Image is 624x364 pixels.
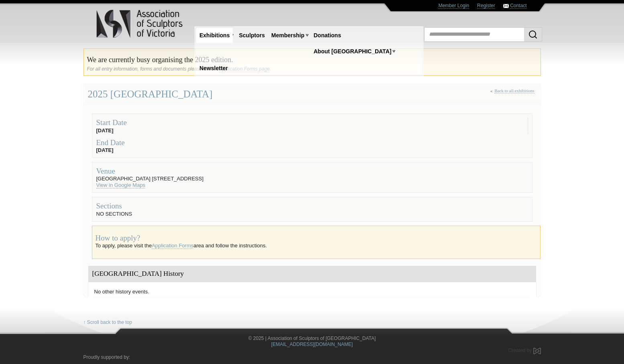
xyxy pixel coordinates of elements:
[196,61,231,76] a: Newsletter
[87,66,537,72] div: For all entry information, forms and documents please see the .
[510,3,526,9] a: Contact
[477,3,495,9] a: Register
[96,182,146,188] a: View in Google Maps
[92,226,541,259] div: To apply, please visit the area and follow the instructions.
[311,44,395,59] a: About [GEOGRAPHIC_DATA]
[96,127,114,133] strong: [DATE]
[96,118,528,127] div: Start Date
[87,52,537,66] h2: We are currently busy organising the 2025 edition.
[508,348,532,353] span: Created by
[438,3,469,9] a: Member Login
[271,342,353,347] a: [EMAIL_ADDRESS][DOMAIN_NAME]
[236,28,268,43] a: Sculptors
[77,336,547,348] div: © 2025 | Association of Sculptors of [GEOGRAPHIC_DATA]
[490,88,537,102] div: «
[508,348,541,353] a: Created by
[96,233,537,243] div: How to apply?
[494,88,534,93] a: Back to all exhibitions
[96,201,528,210] div: Sections
[83,320,132,326] a: ↑ Scroll back to the top
[96,138,528,147] div: End Date
[196,28,233,43] a: Exhibitions
[83,84,541,105] div: 2025 [GEOGRAPHIC_DATA]
[92,287,532,297] li: No other history events.
[268,28,307,43] a: Membership
[503,4,509,8] img: Contact ASV
[83,354,541,360] p: Proudly supported by:
[96,8,184,40] img: logo.png
[96,166,528,176] div: Venue
[92,197,533,221] fieldset: NO SECTIONS
[533,348,541,354] img: Created by Marby
[88,266,536,282] div: [GEOGRAPHIC_DATA] History
[92,162,533,193] fieldset: [GEOGRAPHIC_DATA] [STREET_ADDRESS]
[96,147,114,153] strong: [DATE]
[528,30,538,39] img: Search
[311,28,344,43] a: Donations
[152,243,193,249] a: Application Forms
